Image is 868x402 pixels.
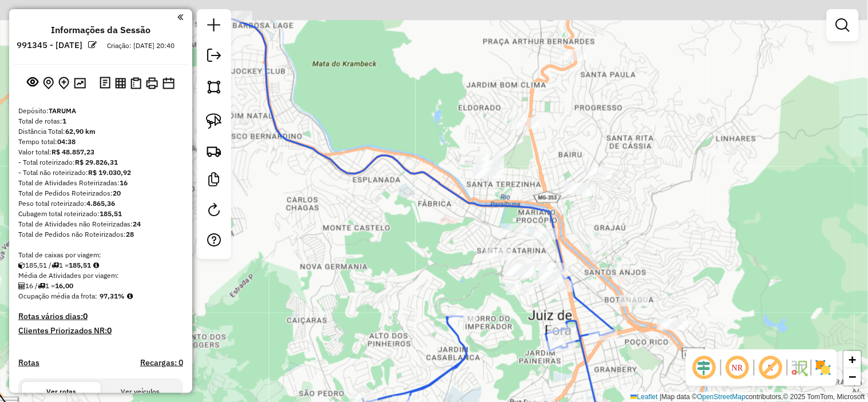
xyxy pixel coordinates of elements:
[127,293,133,300] em: Média calculada utilizando a maior ocupação (%Peso ou %Cubagem) de cada rota da sessão. Rotas cro...
[697,393,746,401] a: OpenStreetMap
[505,264,533,275] div: Atividade não roteirizada - PAGU COZINHA LIVRE
[18,198,183,209] div: Peso total roteirizado:
[545,281,573,292] div: Atividade não roteirizada - MINAS
[558,49,587,61] div: Atividade não roteirizada - BAR E MERCEARIA DA J
[814,359,833,377] img: Exibir/Ocultar setores
[51,25,150,35] h4: Informações da Sessão
[206,143,222,159] img: Criar rota
[56,74,72,92] button: Adicionar Atividades
[534,272,562,284] div: Atividade não roteirizada - VELAZZA PIZZARIA
[65,127,96,136] strong: 62,90 km
[691,354,718,381] span: Ocultar deslocamento
[18,157,183,168] div: - Total roteirizado:
[18,282,25,289] i: Total de Atividades
[55,281,73,290] strong: 16,00
[473,168,501,179] div: Atividade não roteirizada - ADEMIR E JOANA LANCH
[75,158,118,166] strong: R$ 29.826,31
[41,74,56,92] button: Centralizar mapa no depósito ou ponto de apoio
[18,292,97,300] span: Ocupação média da frota:
[18,168,183,178] div: - Total não roteirizado:
[57,137,76,146] strong: 04:38
[107,325,112,336] strong: 0
[485,249,513,260] div: Atividade não roteirizada - DOME GASTRONOMIA
[540,263,568,274] div: Atividade não roteirizada - PICANHA LAS LENHAS
[564,183,592,194] div: Atividade não roteirizada - BAR DU BUNECO
[849,369,857,384] span: −
[18,116,183,126] div: Total de rotas:
[101,382,180,401] button: Ver veículos
[584,168,612,179] div: Atividade não roteirizada - PIZZARIA JUIZ DE FO
[18,229,183,240] div: Total de Pedidos não Roteirizados:
[18,250,183,260] div: Total de caixas por viagem:
[18,312,183,321] h4: Rotas vários dias:
[18,209,183,219] div: Cubagem total roteirizado:
[530,228,558,240] div: Atividade não roteirizada - SARTONI STEAKHOUSE
[506,284,535,295] div: Atividade não roteirizada - TARTARUGAO LANCHES
[100,209,122,218] strong: 185,51
[51,262,59,269] i: Total de rotas
[620,295,649,307] div: Atividade não roteirizada - BAR DA SETE
[475,155,504,166] div: Atividade não roteirizada - ROSTI BATATARIA E PI
[659,319,688,330] div: Atividade não roteirizada - AGLIOS COSTELARIA
[724,354,751,381] span: Ocultar NR
[475,162,504,173] div: Atividade não roteirizada - CACHORRO QUENTE DO Z
[206,113,222,129] img: Selecionar atividades - laço
[628,392,868,402] div: Map data © contributors,© 2025 TomTom, Microsoft
[102,41,179,51] div: Criação: [DATE] 20:40
[660,393,661,401] span: |
[539,269,568,281] div: Atividade não roteirizada - MARIA JOSE ALMEIDA C
[86,199,115,208] strong: 4.865,36
[144,75,160,91] button: Imprimir Rotas
[206,79,222,95] img: Selecionar atividades - polígono
[18,106,183,116] div: Depósito:
[475,160,504,172] div: Atividade não roteirizada - ARLENE BERNARDES JUN
[140,358,183,368] h4: Recargas: 0
[18,126,183,137] div: Distância Total:
[511,118,540,129] div: Atividade não roteirizada - ESTACAO PERSA
[18,147,183,157] div: Valor total:
[18,137,183,147] div: Tempo total:
[18,188,183,198] div: Total de Pedidos Roteirizados:
[790,359,808,377] img: Fluxo de ruas
[631,393,658,401] a: Leaflet
[97,74,113,92] button: Logs desbloquear sessão
[203,14,225,39] a: Nova sessão e pesquisa
[113,189,121,197] strong: 20
[831,14,854,37] a: Exibir filtros
[657,319,685,330] div: Atividade não roteirizada - AGLIOS COSTELARIA
[51,148,94,156] strong: R$ 48.857,23
[203,168,225,194] a: Criar modelo
[93,262,99,269] i: Meta Caixas/viagem: 1,00 Diferença: 184,51
[38,282,45,289] i: Total de rotas
[113,75,128,90] button: Visualizar relatório de Roteirização
[203,44,225,70] a: Exportar sessão
[83,311,88,321] strong: 0
[69,261,91,269] strong: 185,51
[203,198,225,224] a: Reroteirizar Sessão
[844,351,861,368] a: Zoom in
[18,219,183,229] div: Total de Atividades não Roteirizadas:
[49,106,76,115] strong: TARUMA
[126,230,134,238] strong: 28
[120,178,128,187] strong: 16
[18,281,183,291] div: 16 / 1 =
[18,270,183,281] div: Média de Atividades por viagem:
[17,40,82,50] h6: 991345 - [DATE]
[72,75,88,90] button: Otimizar todas as rotas
[201,138,227,164] a: Criar rota
[475,168,504,179] div: Atividade não roteirizada - ADEMIR E JOANA LANCH
[18,358,39,368] a: Rotas
[62,117,66,125] strong: 1
[504,265,533,277] div: Atividade não roteirizada - FLAVIA ALVES ARAUJO
[18,178,183,188] div: Total de Atividades Roteirizadas:
[177,10,183,23] a: Clique aqui para minimizar o painel
[128,75,144,91] button: Visualizar Romaneio
[18,262,25,269] i: Cubagem total roteirizado
[844,368,861,385] a: Zoom out
[25,74,41,92] button: Exibir sessão original
[757,354,784,381] span: Exibir rótulo
[88,168,131,177] strong: R$ 19.030,92
[18,326,183,336] h4: Clientes Priorizados NR:
[88,41,97,49] em: Alterar nome da sessão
